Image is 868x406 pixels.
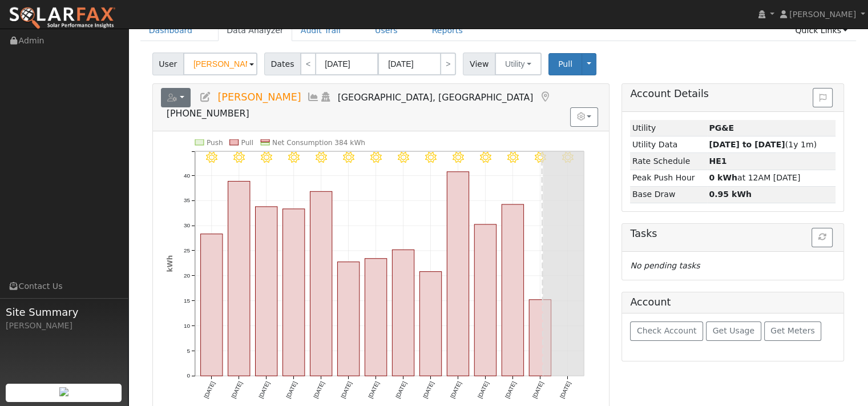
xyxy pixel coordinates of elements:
rect: onclick="" [502,204,523,376]
h5: Account Details [630,88,835,100]
text: [DATE] [203,380,216,399]
text: 15 [184,298,191,304]
a: < [300,53,316,75]
text: 5 [187,347,190,353]
button: Refresh [812,228,833,247]
rect: onclick="" [419,271,441,376]
rect: onclick="" [228,181,249,376]
i: 8/13 - Clear [370,152,382,163]
text: 0 [187,372,190,379]
button: Issue History [813,88,833,107]
rect: onclick="" [310,191,332,376]
span: Pull [558,59,572,69]
div: [PERSON_NAME] [6,320,122,332]
i: 8/09 - Clear [261,152,272,163]
text: [DATE] [312,380,325,399]
i: 8/12 - Clear [343,152,354,163]
td: Peak Push Hour [630,170,706,186]
rect: onclick="" [365,259,386,376]
strong: [DATE] to [DATE] [709,140,785,149]
td: at 12AM [DATE] [707,170,836,186]
strong: 0.95 kWh [709,190,752,199]
a: Quick Links [786,20,856,41]
td: Utility [630,120,706,136]
rect: onclick="" [392,250,414,376]
a: Dashboard [140,20,201,41]
span: [GEOGRAPHIC_DATA], [GEOGRAPHIC_DATA] [338,92,534,103]
h5: Account [630,296,671,308]
span: [PERSON_NAME] [217,91,301,103]
button: Get Meters [764,321,822,341]
span: Get Usage [713,326,754,335]
text: kWh [166,255,174,272]
strong: ID: 17207999, authorized: 08/21/25 [709,123,734,132]
strong: 0 kWh [709,173,737,182]
a: Users [366,20,406,41]
rect: onclick="" [282,209,304,376]
text: 25 [184,247,191,254]
a: Reports [423,20,471,41]
span: Check Account [637,326,697,335]
button: Utility [495,53,542,75]
a: > [440,53,456,75]
text: Push [207,139,223,147]
text: Pull [241,139,253,147]
strong: K [709,156,726,166]
i: 8/11 - Clear [316,152,327,163]
rect: onclick="" [474,224,496,376]
text: [DATE] [257,380,271,399]
i: 8/18 - Clear [507,152,518,163]
text: 35 [184,197,191,203]
td: Utility Data [630,136,706,153]
span: [PERSON_NAME] [789,10,856,19]
img: SolarFax [9,6,116,30]
rect: onclick="" [529,300,551,376]
i: 8/08 - Clear [233,152,245,163]
text: [DATE] [285,380,298,399]
span: (1y 1m) [709,140,817,149]
text: [DATE] [340,380,353,399]
i: 8/14 - Clear [398,152,409,163]
text: 30 [184,222,191,228]
text: [DATE] [477,380,490,399]
i: 8/15 - Clear [425,152,437,163]
i: No pending tasks [630,261,700,270]
text: [DATE] [367,380,380,399]
span: Site Summary [6,304,122,320]
text: [DATE] [422,380,435,399]
a: Edit User (35942) [199,91,212,103]
i: 8/10 - Clear [288,152,300,163]
i: 8/16 - Clear [453,152,464,163]
td: Rate Schedule [630,153,706,170]
rect: onclick="" [255,207,277,376]
i: 8/19 - Clear [534,152,546,163]
a: Multi-Series Graph [307,91,320,103]
text: [DATE] [531,380,544,399]
text: [DATE] [559,380,572,399]
text: [DATE] [394,380,407,399]
i: 8/17 - Clear [479,152,491,163]
button: Check Account [630,321,703,341]
text: [DATE] [504,380,517,399]
img: retrieve [59,387,68,396]
span: View [463,53,495,75]
span: User [152,53,184,75]
a: Data Analyzer [218,20,292,41]
i: 8/07 - Clear [206,152,217,163]
button: Get Usage [706,321,761,341]
text: Net Consumption 384 kWh [272,139,365,147]
h5: Tasks [630,228,835,240]
span: Dates [264,53,301,75]
input: Select a User [183,53,257,75]
text: [DATE] [449,380,462,399]
span: Get Meters [770,326,815,335]
rect: onclick="" [200,234,222,376]
text: 40 [184,172,191,178]
a: Map [539,91,551,103]
a: Audit Trail [292,20,349,41]
rect: onclick="" [447,172,469,376]
text: [DATE] [230,380,243,399]
a: Login As (last Never) [320,91,332,103]
rect: onclick="" [337,262,359,376]
text: 10 [184,323,191,329]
